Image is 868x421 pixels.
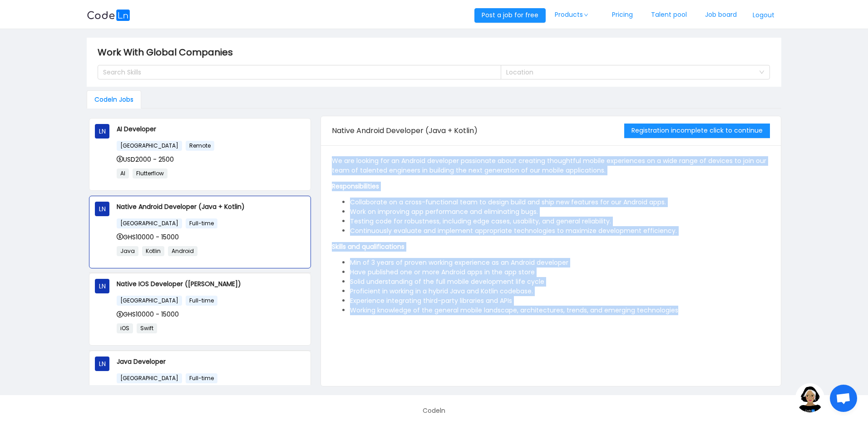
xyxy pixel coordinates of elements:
[350,287,769,296] li: Proficient in working in a hybrid Java and Kotlin codebase.
[350,267,769,277] li: Have published one or more Android apps in the app store
[350,277,769,287] li: Solid understanding of the full mobile development life cycle
[98,45,238,59] span: Work With Global Companies
[99,124,106,139] span: LN
[117,246,138,256] span: Java
[186,218,217,228] span: Full-time
[506,68,755,77] div: Location
[117,279,305,289] p: Native IOS Developer ([PERSON_NAME])
[117,310,179,319] span: GHS10000 - 15000
[332,125,478,136] span: Native Android Developer (Java + Kotlin)
[186,296,217,306] span: Full-time
[474,10,546,20] a: Post a job for free
[117,323,133,333] span: iOS
[117,168,129,178] span: AI
[350,296,769,306] li: Experience integrating third-party libraries and APIs
[99,202,106,216] span: LN
[474,8,546,23] button: Post a job for free
[332,156,769,175] p: We are looking for an Android developer passionate about creating thoughtful mobile experiences o...
[830,385,857,412] a: Open chat
[117,124,305,134] p: AI Developer
[117,202,305,212] p: Native Android Developer (Java + Kotlin)
[624,124,770,138] button: Registration incomplete click to continue
[332,242,404,251] strong: Skills and qualifications
[117,218,182,228] span: [GEOGRAPHIC_DATA]
[759,69,764,76] i: icon: down
[87,10,130,21] img: logobg.f302741d.svg
[332,182,379,191] strong: Responsibilities
[117,311,123,317] i: icon: dollar
[133,168,168,178] span: Flutterflow
[117,141,182,151] span: [GEOGRAPHIC_DATA]
[117,296,182,306] span: [GEOGRAPHIC_DATA]
[103,68,488,77] div: Search Skills
[117,233,123,240] i: icon: dollar
[137,323,157,333] span: Swift
[350,198,769,207] li: Collaborate on a cross-functional team to design build and ship new features for our Android apps.
[350,258,769,267] li: Min of 3 years of proven working experience as an Android developer
[117,233,179,242] span: GHS10000 - 15000
[142,246,164,256] span: Kotlin
[350,217,769,226] li: Testing code for robustness, including edge cases, usability, and general reliability.
[99,357,106,371] span: LN
[350,207,769,217] li: Work on improving app performance and eliminating bugs.
[117,357,305,367] p: Java Developer
[795,383,824,412] img: ground.ddcf5dcf.png
[350,306,769,315] li: Working knowledge of the general mobile landscape, architectures, trends, and emerging technologies
[87,90,141,109] div: Codeln Jobs
[583,13,589,17] i: icon: down
[186,373,217,383] span: Full-time
[168,246,197,256] span: Android
[99,279,106,293] span: LN
[117,373,182,383] span: [GEOGRAPHIC_DATA]
[186,141,214,151] span: Remote
[117,155,174,164] span: USD2000 - 2500
[746,8,781,23] button: Logout
[117,156,123,162] i: icon: dollar
[350,226,769,236] li: Continuously evaluate and implement appropriate technologies to maximize development efficiency.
